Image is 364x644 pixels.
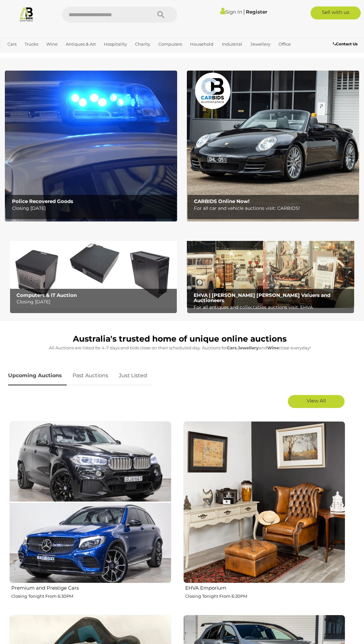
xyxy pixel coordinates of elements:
span: View All [307,398,326,404]
a: Wine [44,39,60,50]
b: Police Recovered Goods [12,198,73,204]
b: Contact Us [333,41,358,46]
img: EHVA | Evans Hastings Valuers and Auctioneers [187,234,354,308]
a: Jewellery [248,39,273,50]
span: | [243,8,245,15]
p: For all car and vehicle auctions visit: CARBIDS! [194,204,355,212]
a: Past Auctions [68,366,113,385]
a: Hospitality [101,39,130,50]
b: CARBIDS Online Now! [194,198,249,204]
a: Antiques & Art [63,39,98,50]
a: Office [276,39,293,50]
a: Cars [5,39,19,50]
b: Computers & IT Auction [17,292,77,298]
img: Police Recovered Goods [5,71,177,221]
p: For all antiques and collectables auctions visit: EHVA [194,303,350,311]
a: Computers [156,39,185,50]
h1: Australia's trusted home of unique online auctions [8,334,351,344]
a: CARBIDS Online Now! CARBIDS Online Now! For all car and vehicle auctions visit: CARBIDS! [187,71,359,221]
b: EHVA | [PERSON_NAME] [PERSON_NAME] Valuers and Auctioneers [194,292,330,304]
a: Upcoming Auctions [8,366,67,385]
img: EHVA Emporium [183,421,345,583]
h2: Premium and Prestige Cars [11,584,172,591]
p: All Auctions are listed for 4-7 days and bids close on their scheduled day. Auctions for , and cl... [8,344,351,352]
strong: Jewellery [238,345,259,350]
img: CARBIDS Online Now! [187,71,359,221]
img: Allbids.com.au [19,6,34,22]
a: Sign In [220,9,242,15]
a: Trucks [22,39,41,50]
a: Police Recovered Goods Police Recovered Goods Closing [DATE] [5,71,177,221]
a: Sell with us [311,6,361,19]
a: Household [188,39,216,50]
a: Charity [132,39,153,50]
a: Computers & IT Auction Computers & IT Auction Closing [DATE] [10,234,177,308]
p: Closing Tonight From 6:30PM [185,593,346,600]
img: Premium and Prestige Cars [9,421,171,583]
img: Computers & IT Auction [10,234,177,308]
strong: Wine [267,345,279,350]
p: Closing [DATE] [17,298,173,306]
a: Register [246,9,267,15]
a: View All [288,395,345,408]
a: Contact Us [333,40,359,48]
strong: Cars [227,345,237,350]
a: EHVA Emporium Closing Tonight From 6:30PM [182,421,346,610]
h2: EHVA Emporium [185,584,346,591]
a: EHVA | Evans Hastings Valuers and Auctioneers EHVA | [PERSON_NAME] [PERSON_NAME] Valuers and Auct... [187,234,354,308]
a: Industrial [219,39,245,50]
button: Search [145,6,177,23]
a: Premium and Prestige Cars Closing Tonight From 6:30PM [8,421,172,610]
a: [GEOGRAPHIC_DATA] [26,50,77,60]
p: Closing [DATE] [12,204,173,212]
p: Closing Tonight From 6:30PM [11,593,172,600]
a: Sports [5,50,23,60]
a: Just Listed [114,366,152,385]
